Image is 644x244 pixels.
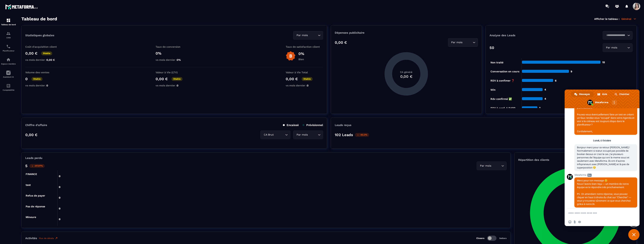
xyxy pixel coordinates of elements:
[490,70,519,73] tspan: Conversation en cours
[490,34,561,37] p: Analyse des Leads
[26,216,36,219] tspan: Mineure
[490,107,517,110] tspan: RDV à conf. A RAPP...
[602,91,607,97] span: Aide
[335,31,478,34] p: Dépenses publicitaire
[578,220,581,223] span: Message audio
[335,123,351,127] p: Leads reçus
[6,84,11,88] img: accountant
[1,68,16,81] a: Assistant IA
[1,28,16,42] a: formationformationCRM
[25,71,63,74] p: Volume des ventes
[605,46,618,50] span: Par mois
[492,164,500,168] input: Search for option
[25,45,63,48] p: Coût d'acquisition client
[26,183,31,186] tspan: test
[286,77,298,81] p: 0,00 €
[274,133,284,137] input: Search for option
[286,45,323,48] p: Taux de satisfaction client
[283,123,299,127] p: Encaissé
[263,133,274,137] span: CA Brut
[573,220,576,223] span: Envoyer un fichier
[156,45,193,48] p: Taux de conversion
[55,237,58,240] img: narrow-up-right-o.6b7c60e2.svg
[156,84,193,87] p: vs mois dernier :
[1,50,16,52] p: Planificateur
[619,91,629,97] span: Chercher
[25,164,28,168] p: 5
[156,77,168,81] p: 0,00 €
[499,237,507,240] p: Setters
[25,51,37,56] p: 0,00 €
[587,174,592,177] span: Bot
[1,81,16,94] a: accountantaccountantComptabilité
[618,46,626,50] input: Search for option
[594,17,619,20] p: Afficher le tableau :
[568,212,628,215] textarea: Entrez votre message...
[260,131,290,139] div: Search for option
[46,58,55,61] span: 0,00 €
[518,158,633,162] p: Répartition des clients
[298,51,304,56] p: 0%
[298,58,304,61] p: Bien
[31,77,42,81] p: Stable
[605,33,626,37] input: Search for option
[156,58,193,61] p: vs mois dernier :
[156,71,193,74] p: Valeur à Vie (LTV)
[621,17,637,21] p: Général
[26,205,45,208] tspan: Pas de réponse
[476,237,484,240] p: Closers
[25,84,63,87] p: vs mois dernier :
[6,18,11,23] img: formation
[6,44,11,49] img: scheduler
[25,77,28,81] p: 0
[593,139,611,142] div: Lundi, 6 Octobre
[1,89,16,91] p: Comptabilité
[568,220,571,223] span: Insérer un emoji
[25,123,47,127] p: Chiffre d’affaire
[25,156,42,160] p: Leads perdu
[6,31,11,36] img: formation
[286,84,323,87] p: vs mois dernier :
[177,58,181,61] span: 0%
[303,123,323,127] p: Prévisionnel
[577,179,631,206] span: Merci pour ton message 😊 Nous l’avons bien reçu — un membre de notre équipe va te répondre très p...
[603,43,633,52] div: Search for option
[1,37,16,39] p: CRM
[309,33,317,37] input: Search for option
[490,79,515,82] tspan: RDV à confimer ❓
[574,174,637,176] span: Metaforma
[490,61,503,64] tspan: Non traité
[26,194,45,197] tspan: Refus de payer
[1,42,16,55] a: schedulerschedulerPlanificateur
[463,40,472,44] input: Search for option
[628,229,640,240] div: Fermer le chat
[1,55,16,68] a: automationsautomationsEspace membre
[594,91,611,97] div: Aide
[302,77,313,81] p: Stable
[490,88,496,91] tspan: Win
[355,133,369,137] p: -93.2%
[335,40,347,45] p: 0,00 €
[448,38,478,47] div: Search for option
[41,51,52,55] p: Stable
[5,3,39,10] img: logo
[293,131,323,139] div: Search for option
[490,97,512,101] tspan: Rdv confirmé ✅
[39,237,58,240] a: Plus de détails
[309,133,317,137] input: Search for option
[177,84,178,87] span: 0
[156,51,193,56] p: 0%
[477,162,507,170] div: Search for option
[293,31,323,40] div: Search for option
[46,84,48,87] span: 0
[579,91,590,97] span: Messages
[612,100,617,105] div: Autres canaux
[335,133,353,137] p: 102 Leads
[307,84,309,87] span: 0
[26,173,37,176] tspan: FINANCE
[286,51,296,61] img: b-badge-o.b3b20ee6.svg
[25,34,54,37] p: Statistiques globales
[479,164,492,168] span: Par mois
[286,71,323,74] p: Valeur à Vie Total
[603,31,633,40] div: Search for option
